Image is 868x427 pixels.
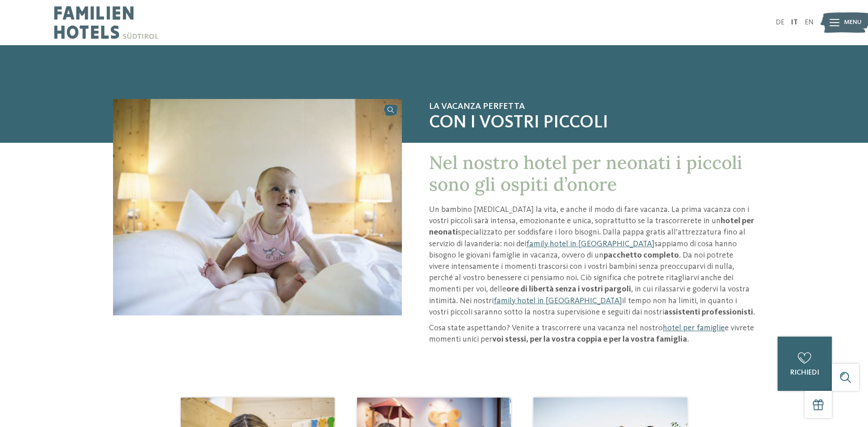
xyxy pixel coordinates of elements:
[494,297,622,305] a: family hotel in [GEOGRAPHIC_DATA]
[778,337,832,391] a: richiedi
[604,251,679,259] strong: pacchetto completo
[429,151,742,196] span: Nel nostro hotel per neonati i piccoli sono gli ospiti d’onore
[844,18,862,27] span: Menu
[429,204,755,318] p: Un bambino [MEDICAL_DATA] la vita, e anche il modo di fare vacanza. La prima vacanza con i vostri...
[429,101,755,112] span: La vacanza perfetta
[506,285,631,293] strong: ore di libertà senza i vostri pargoli
[663,324,725,332] a: hotel per famiglie
[526,240,655,248] a: family hotel in [GEOGRAPHIC_DATA]
[776,19,784,26] a: DE
[113,99,402,315] img: Hotel per neonati in Alto Adige per una vacanza di relax
[429,112,755,134] span: con i vostri piccoli
[805,19,814,26] a: EN
[492,335,687,343] strong: voi stessi, per la vostra coppia e per la vostra famiglia
[791,19,798,26] a: IT
[664,308,753,316] strong: assistenti professionisti
[429,323,755,345] p: Cosa state aspettando? Venite a trascorrere una vacanza nel nostro e vivrete momenti unici per .
[790,369,819,376] span: richiedi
